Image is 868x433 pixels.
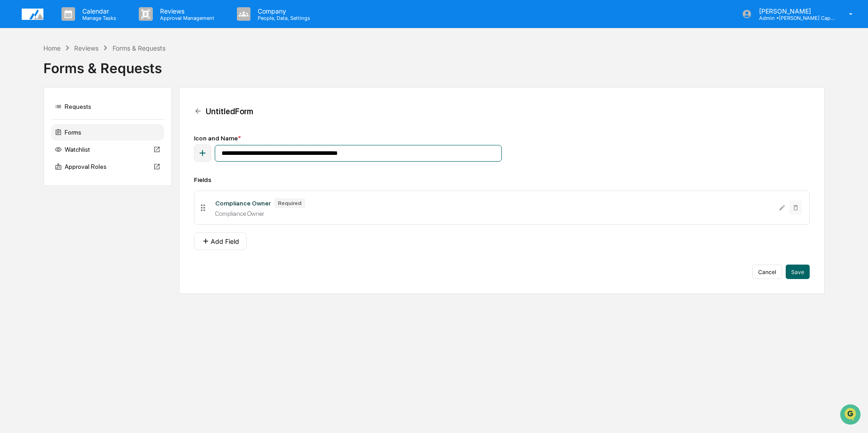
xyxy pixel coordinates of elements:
div: Home [43,44,61,52]
span: Data Lookup [18,131,57,140]
span: Attestations [75,114,112,123]
div: Fields [194,176,810,183]
div: Start new chat [31,69,148,78]
button: Start new chat [154,72,165,83]
p: People, Data, Settings [250,15,315,21]
button: Edit Compliance Owner field [778,200,786,215]
div: Forms & Requests [43,53,825,76]
div: Required [274,198,305,208]
a: 🗄️Attestations [62,110,116,126]
span: Preclearance [18,114,58,123]
div: We're available if you need us! [31,78,114,85]
div: 🔎 [9,132,16,139]
div: Untitled Form [206,107,253,116]
span: Pylon [90,153,109,160]
button: Cancel [752,265,782,279]
div: Approval Roles [51,158,164,175]
div: Compliance Owner [215,200,271,207]
div: 🗄️ [66,115,73,122]
a: 🔎Data Lookup [5,127,61,144]
img: logo [22,9,43,20]
p: Reviews [153,7,219,15]
div: Requests [51,98,164,115]
p: Company [250,7,315,15]
a: Powered byPylon [64,153,109,160]
div: Forms & Requests [113,44,165,52]
iframe: Open customer support [839,403,863,428]
div: Forms [51,124,164,140]
p: [PERSON_NAME] [752,7,836,15]
button: Save [786,265,810,279]
p: Approval Management [153,15,219,21]
p: Manage Tasks [75,15,121,21]
div: Reviews [74,44,99,52]
p: Admin • [PERSON_NAME] Capital Management [752,15,836,21]
div: 🖐️ [9,115,16,122]
div: Icon and Name [194,135,810,142]
p: Calendar [75,7,121,15]
button: Add Field [194,232,247,250]
img: 1746055101610-c473b297-6a78-478c-a979-82029cc54cd1 [9,69,25,85]
p: How can we help? [9,19,165,33]
div: Compliance Owner [215,210,771,217]
div: Watchlist [51,141,164,158]
a: 🖐️Preclearance [5,110,62,126]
